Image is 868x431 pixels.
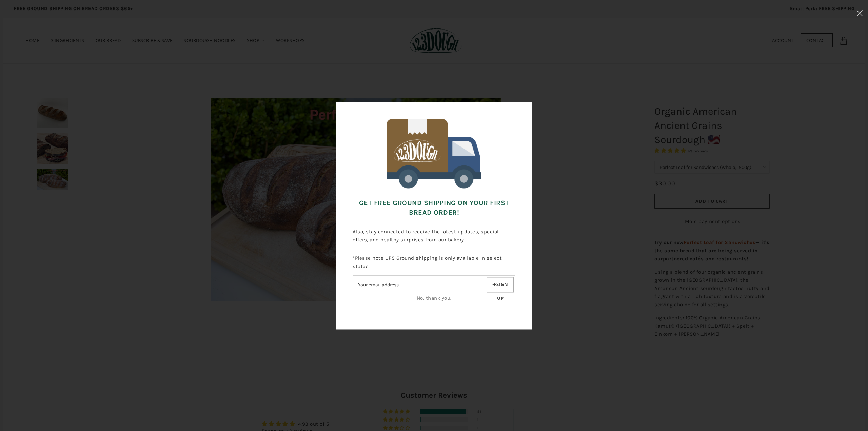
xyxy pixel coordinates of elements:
[353,279,486,291] input: Email address
[417,295,452,301] a: No, thank you.
[387,119,481,188] img: 123Dough Bakery Free Shipping for First Time Customers
[353,222,515,249] p: Also, stay connected to receive the latest updates, special offers, and healthy surprises from ou...
[353,193,515,222] h3: Get FREE Ground Shipping on Your First Bread Order!
[487,277,514,292] button: Sign up
[353,249,515,307] div: *Please note UPS Ground shipping is only available in select states.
